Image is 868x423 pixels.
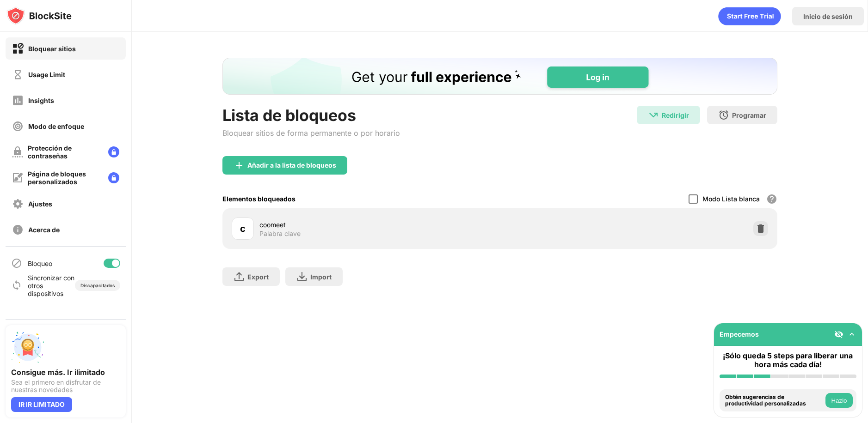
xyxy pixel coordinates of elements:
div: Redirigir [662,111,689,119]
div: Ajustes [28,200,52,208]
img: password-protection-off.svg [12,146,23,157]
div: Bloquear sitios [28,45,76,53]
div: Añadir a la lista de bloqueos [247,162,336,169]
img: about-off.svg [12,224,24,236]
div: Sea el primero en disfrutar de nuestras novedades [11,379,120,393]
img: customize-block-page-off.svg [12,172,23,183]
div: Elementos bloqueados [222,195,295,203]
img: sync-icon.svg [11,280,22,291]
div: Protección de contraseñas [28,144,101,160]
div: Discapacitados [80,283,115,288]
img: insights-off.svg [12,95,24,106]
div: Modo Lista blanca [702,195,760,203]
div: Export [247,273,269,281]
img: eye-not-visible.svg [834,330,843,339]
img: omni-setup-toggle.svg [847,330,856,339]
div: Consigue más. Ir ilimitado [11,368,120,377]
div: ¡Sólo queda 5 steps para liberar una hora más cada día! [720,351,856,369]
img: lock-menu.svg [108,172,119,183]
div: Lista de bloqueos [222,106,400,125]
div: Obtén sugerencias de productividad personalizadas [725,394,823,407]
div: c [240,222,246,236]
button: Hazlo [825,393,853,408]
div: Sincronizar con otros dispositivos [28,274,75,297]
img: block-on.svg [12,43,24,54]
div: animation [718,7,781,25]
iframe: Banner [222,58,777,95]
div: Insights [28,97,54,104]
div: Import [310,273,332,281]
div: Palabra clave [259,230,301,238]
img: focus-off.svg [12,121,24,132]
img: settings-off.svg [12,198,24,210]
div: Modo de enfoque [28,122,84,130]
div: Bloquear sitios de forma permanente o por horario [222,128,400,138]
img: blocking-icon.svg [11,258,22,269]
div: Empecemos [720,330,759,338]
img: lock-menu.svg [108,146,119,157]
div: Inicio de sesión [803,12,853,20]
div: Programar [732,111,766,119]
img: push-unlimited.svg [11,331,44,364]
img: logo-blocksite.svg [6,6,72,25]
img: time-usage-off.svg [12,69,24,80]
div: IR IR LIMITADO [11,397,72,412]
div: Bloqueo [28,260,52,267]
div: Acerca de [28,226,60,234]
div: coomeet [259,220,500,230]
div: Usage Limit [28,71,65,79]
div: Página de bloques personalizados [28,170,101,186]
